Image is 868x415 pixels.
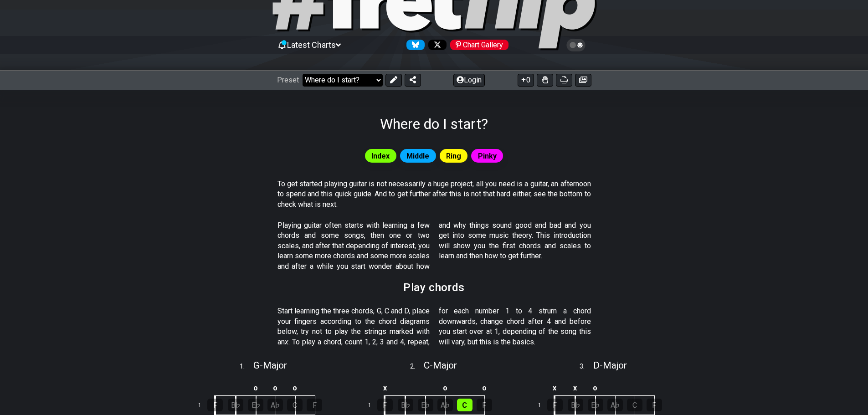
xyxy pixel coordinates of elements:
[647,399,662,411] div: F
[303,74,383,87] select: Preset
[450,40,508,50] div: Chart Gallery
[410,362,424,372] span: 2 .
[565,381,586,396] td: x
[285,338,288,346] em: x
[307,399,322,411] div: F
[285,381,305,396] td: o
[380,115,488,133] h1: Where do I start?
[537,74,553,87] button: Toggle Dexterity for all fretkits
[403,40,425,50] a: Follow #fretflip at Bluesky
[593,360,627,371] span: D - Major
[627,399,642,411] div: C
[518,74,534,87] button: 0
[425,40,447,50] a: Follow #fretflip at X
[246,381,266,396] td: o
[405,74,421,87] button: Share Preset
[556,74,572,87] button: Print
[575,74,591,87] button: Create image
[474,381,494,396] td: o
[418,399,433,411] div: E♭
[568,399,583,411] div: B♭
[207,399,223,411] div: F
[277,76,299,84] span: Preset
[437,399,453,411] div: A♭
[277,179,591,210] p: To get started playing guitar is not necessarily a huge project, all you need is a guitar, an aft...
[228,399,243,411] div: B♭
[267,399,283,411] div: A♭
[240,362,253,372] span: 1 .
[385,74,402,87] button: Edit Preset
[580,362,593,372] span: 3 .
[447,40,508,50] a: #fretflip at Pinterest
[457,399,473,411] div: C
[377,399,393,411] div: F
[277,220,591,272] p: Playing guitar often starts with learning a few chords and some songs, then one or two scales, an...
[571,41,581,49] span: Toggle light / dark theme
[375,381,395,396] td: x
[547,399,563,411] div: F
[453,74,485,87] button: Login
[287,399,303,411] div: C
[477,399,492,411] div: F
[478,149,497,163] span: Pinky
[533,395,555,415] td: 1
[193,395,215,415] td: 1
[363,395,385,415] td: 1
[607,399,623,411] div: A♭
[371,149,390,163] span: Index
[398,399,413,411] div: B♭
[248,399,263,411] div: E♭
[446,149,461,163] span: Ring
[544,381,565,396] td: x
[424,360,457,371] span: C - Major
[277,306,591,347] p: Start learning the three chords, G, C and D, place your fingers according to the chord diagrams b...
[588,399,603,411] div: E♭
[287,40,336,50] span: Latest Charts
[403,282,465,292] h2: Play chords
[435,381,455,396] td: o
[266,381,285,396] td: o
[586,381,606,396] td: o
[406,149,429,163] span: Middle
[253,360,287,371] span: G - Major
